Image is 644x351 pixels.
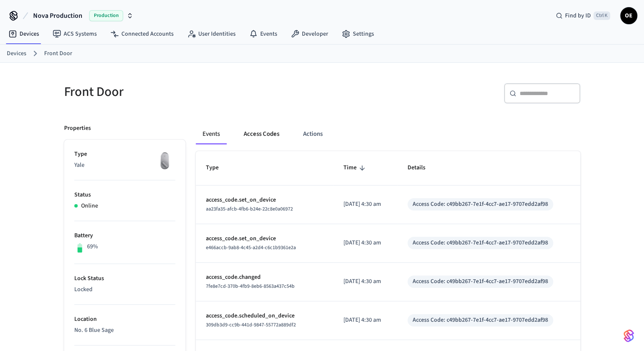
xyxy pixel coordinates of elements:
a: ACS Systems [46,26,104,42]
a: Developer [284,26,335,42]
div: Access Code: c49bb267-7e1f-4cc7-ae17-9707edd2af98 [413,200,548,209]
p: Status [74,191,175,199]
button: Access Codes [237,124,286,144]
p: access_code.set_on_device [206,196,323,205]
a: Devices [7,49,26,58]
div: Access Code: c49bb267-7e1f-4cc7-ae17-9707edd2af98 [413,277,548,286]
a: User Identities [180,26,242,42]
a: Settings [335,26,381,42]
p: Location [74,315,175,324]
p: [DATE] 4:30 am [343,239,387,247]
a: Devices [2,26,46,42]
p: Online [81,202,98,211]
div: Access Code: c49bb267-7e1f-4cc7-ae17-9707edd2af98 [413,239,548,247]
img: SeamLogoGradient.69752ec5.svg [624,329,634,343]
p: [DATE] 4:30 am [343,200,387,209]
a: Events [242,26,284,42]
p: Type [74,150,175,159]
a: Connected Accounts [104,26,180,42]
span: 7fe8e7cd-370b-4fb9-8eb6-8563a437c54b [206,283,295,290]
span: Nova Production [33,11,82,21]
span: Production [89,10,123,21]
p: access_code.changed [206,273,323,282]
p: Lock Status [74,274,175,283]
span: e466accb-9ab8-4c45-a2d4-c6c1b9361e2a [206,244,296,251]
button: OE [620,7,637,24]
h5: Front Door [64,83,317,101]
p: No. 6 Blue Sage [74,326,175,335]
div: Access Code: c49bb267-7e1f-4cc7-ae17-9707edd2af98 [413,316,548,325]
div: Find by IDCtrl K [549,8,617,23]
span: aa23fa35-afcb-4fb6-b24e-22c8e0a06972 [206,205,293,213]
span: OE [621,8,636,23]
span: Ctrl K [593,11,610,20]
span: 309db3d9-cc9b-441d-9847-55772a889df2 [206,321,296,329]
button: Actions [296,124,329,144]
p: 69% [87,242,98,251]
p: access_code.set_on_device [206,234,323,243]
span: Time [343,161,368,174]
p: Battery [74,231,175,240]
p: [DATE] 4:30 am [343,316,387,325]
span: Type [206,161,230,174]
a: Front Door [44,49,72,58]
div: ant example [196,124,580,144]
span: Find by ID [565,11,591,20]
p: Yale [74,161,175,170]
p: Properties [64,124,91,133]
button: Events [196,124,227,144]
p: Locked [74,285,175,294]
p: access_code.scheduled_on_device [206,312,323,320]
span: Details [408,161,436,174]
p: [DATE] 4:30 am [343,277,387,286]
img: August Wifi Smart Lock 3rd Gen, Silver, Front [154,150,175,171]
